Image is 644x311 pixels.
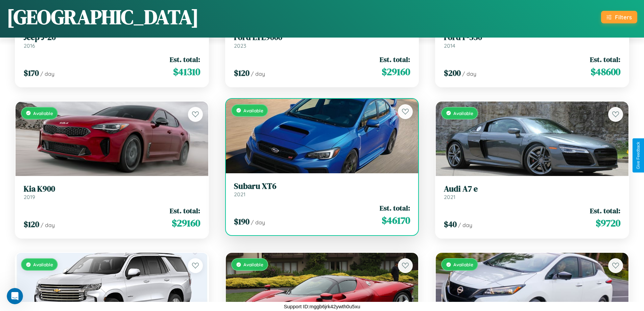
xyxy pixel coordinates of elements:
span: $ 170 [24,67,39,79]
span: / day [40,70,54,77]
span: Est. total: [380,54,410,64]
span: Available [453,262,473,267]
span: $ 40 [444,219,457,230]
a: Subaru XT62021 [234,181,410,198]
span: $ 41310 [173,65,200,79]
span: Est. total: [590,54,620,64]
span: $ 120 [234,67,249,79]
span: 2019 [24,194,35,200]
h3: Jeep J-20 [24,32,200,42]
span: 2014 [444,42,455,49]
a: Jeep J-202016 [24,32,200,49]
a: Ford LTL90002023 [234,32,410,49]
h3: Ford F-550 [444,32,620,42]
span: $ 120 [24,219,39,230]
button: Filters [601,11,637,23]
span: Available [243,262,263,267]
div: Filters [615,14,632,21]
div: Give Feedback [636,142,641,169]
span: $ 29160 [382,65,410,79]
span: $ 200 [444,67,461,79]
a: Ford F-5502014 [444,32,620,49]
h3: Kia K900 [24,184,200,194]
iframe: Intercom live chat [7,288,23,304]
span: 2021 [234,191,245,198]
span: $ 29160 [172,216,200,230]
span: 2016 [24,42,35,49]
span: $ 46170 [382,214,410,227]
span: 2023 [234,42,246,49]
span: Est. total: [170,206,200,216]
span: Available [33,262,53,267]
span: $ 9720 [596,216,620,230]
span: Available [243,108,263,113]
span: Est. total: [170,54,200,64]
span: / day [462,70,476,77]
span: Available [453,110,473,116]
span: 2021 [444,194,455,200]
span: Available [33,110,53,116]
a: Audi A7 e2021 [444,184,620,201]
a: Kia K9002019 [24,184,200,201]
span: / day [458,222,472,228]
p: Support ID: mggb6jrk42ywth0u5xu [284,302,360,311]
span: / day [251,219,265,226]
span: $ 48600 [591,65,620,79]
h1: [GEOGRAPHIC_DATA] [7,3,199,31]
span: / day [41,222,55,228]
h3: Subaru XT6 [234,181,410,191]
h3: Audi A7 e [444,184,620,194]
span: / day [251,70,265,77]
span: Est. total: [380,203,410,213]
h3: Ford LTL9000 [234,32,410,42]
span: $ 190 [234,216,249,227]
span: Est. total: [590,206,620,216]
